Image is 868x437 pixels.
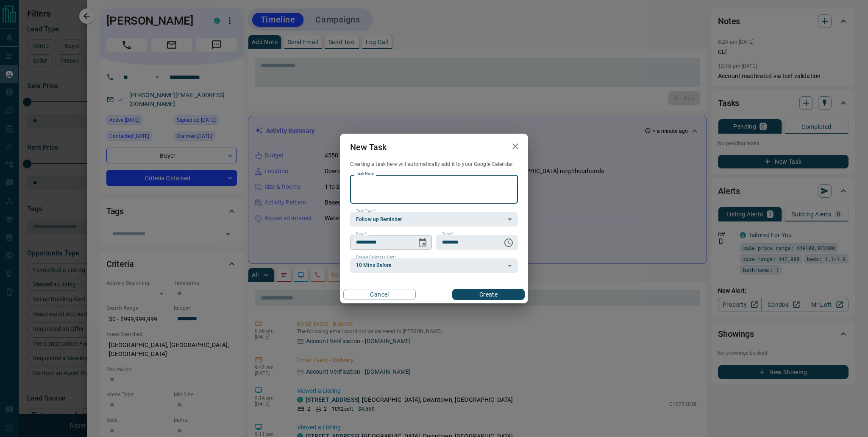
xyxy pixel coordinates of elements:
[356,255,397,260] label: Google Calendar Alert
[343,289,416,300] button: Cancel
[340,134,397,161] h2: New Task
[356,231,367,237] label: Date
[452,289,525,300] button: Create
[500,234,517,251] button: Choose time, selected time is 6:00 AM
[350,161,518,168] p: Creating a task here will automatically add it to your Google Calendar.
[414,234,431,251] button: Choose date, selected date is Aug 13, 2025
[350,212,518,227] div: Follow up Reminder
[356,171,373,176] label: Task Note
[350,258,518,273] div: 10 Mins Before
[442,231,453,237] label: Time
[356,208,376,214] label: Task Type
